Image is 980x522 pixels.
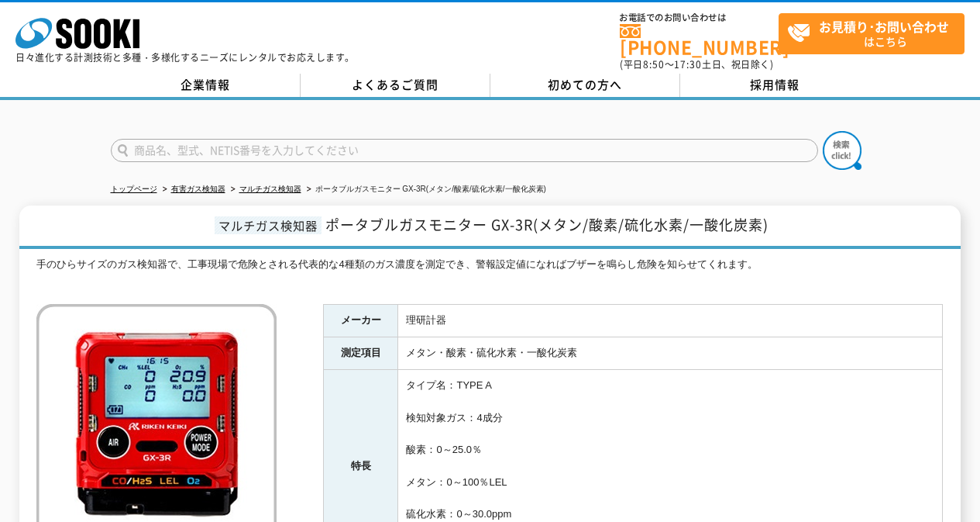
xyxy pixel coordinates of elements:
span: はこちら [787,14,964,53]
span: マルチガス検知器 [215,216,322,234]
li: ポータブルガスモニター GX-3R(メタン/酸素/硫化水素/一酸化炭素) [304,181,546,198]
input: 商品名、型式、NETIS番号を入力してください [111,139,818,162]
a: トップページ [111,185,157,193]
span: お電話でのお問い合わせは [620,13,779,22]
span: 8:50 [643,57,665,71]
a: マルチガス検知器 [239,185,301,193]
strong: お見積り･お問い合わせ [819,17,949,36]
a: [PHONE_NUMBER] [620,24,779,56]
a: 採用情報 [680,74,870,97]
div: 手のひらサイズのガス検知器で、工事現場で危険とされる代表的な4種類のガス濃度を測定でき、警報設定値になればブザーを鳴らし危険を知らせてくれます。 [36,257,943,289]
a: 初めての方へ [490,74,680,97]
a: お見積り･お問い合わせはこちら [779,13,965,54]
img: btn_search.png [823,131,861,170]
a: 有害ガス検知器 [171,185,225,193]
span: 初めての方へ [548,76,622,93]
span: ポータブルガスモニター GX-3R(メタン/酸素/硫化水素/一酸化炭素) [325,214,769,235]
td: メタン・酸素・硫化水素・一酸化炭素 [398,337,943,370]
span: 17:30 [674,57,702,71]
p: 日々進化する計測技術と多種・多様化するニーズにレンタルでお応えします。 [15,53,355,62]
a: よくあるご質問 [301,74,490,97]
a: 企業情報 [111,74,301,97]
td: 理研計器 [398,305,943,337]
th: メーカー [324,305,398,337]
th: 測定項目 [324,337,398,370]
span: (平日 ～ 土日、祝日除く) [620,57,773,71]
